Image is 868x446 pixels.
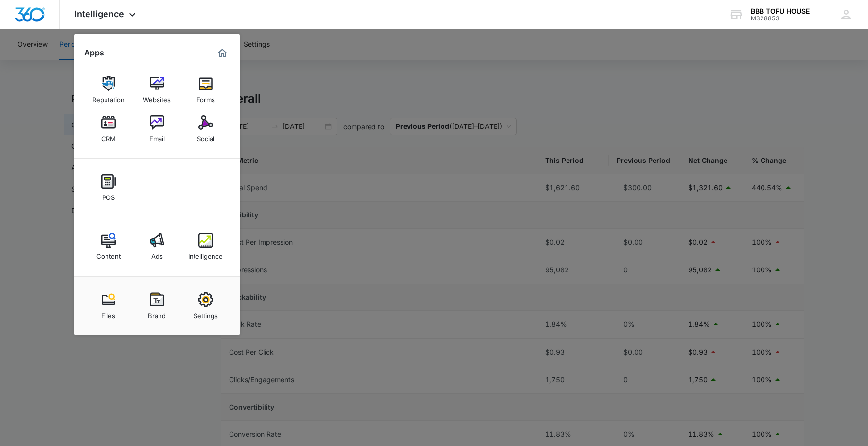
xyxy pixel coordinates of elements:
a: Content [90,228,127,265]
a: POS [90,169,127,206]
a: Social [187,110,224,147]
h2: Apps [84,48,104,57]
span: Intelligence [74,9,124,19]
a: Marketing 360® Dashboard [214,45,230,61]
a: Forms [187,71,224,108]
div: Email [149,130,165,143]
a: CRM [90,110,127,147]
div: Forms [196,91,215,104]
div: POS [102,189,115,201]
a: Intelligence [187,228,224,265]
a: Ads [139,228,176,265]
a: Reputation [90,71,127,108]
div: account name [751,7,810,15]
a: Brand [139,287,176,324]
div: Settings [194,307,218,320]
div: account id [751,15,810,22]
div: Brand [148,307,166,320]
div: Social [197,130,214,143]
div: Ads [151,248,163,260]
div: Reputation [92,91,124,104]
div: Files [101,307,115,320]
a: Email [139,110,176,147]
a: Files [90,287,127,324]
div: Websites [143,91,171,104]
a: Settings [187,287,224,324]
div: Intelligence [188,248,223,260]
div: Content [96,248,121,260]
a: Websites [139,71,176,108]
div: CRM [101,130,116,143]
